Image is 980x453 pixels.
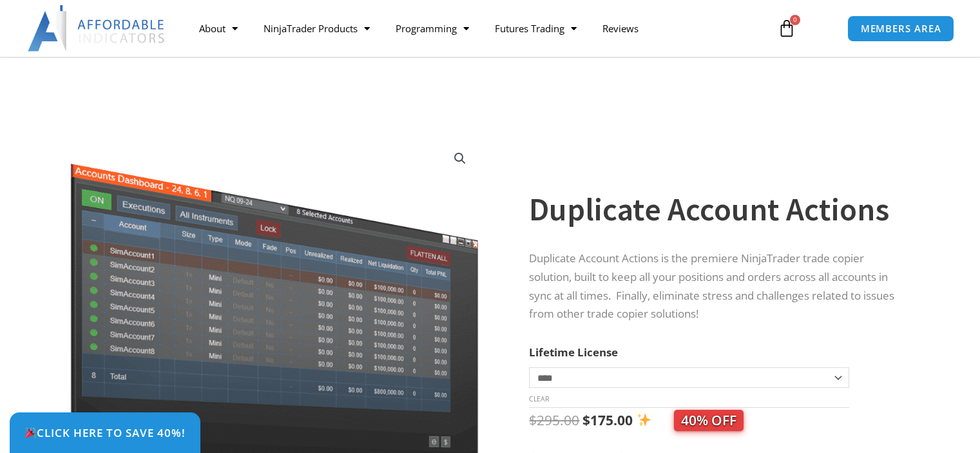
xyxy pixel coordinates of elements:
span: $ [582,411,590,429]
img: LogoAI | Affordable Indicators – NinjaTrader [28,5,166,52]
h1: Duplicate Account Actions [529,187,905,232]
bdi: 295.00 [529,411,579,429]
label: Lifetime License [529,345,618,360]
p: Duplicate Account Actions is the premiere NinjaTrader trade copier solution, built to keep all yo... [529,249,905,324]
a: View full-screen image gallery [448,147,472,170]
span: 0 [790,15,800,25]
a: 🎉Click Here to save 40%! [10,412,200,453]
span: 40% OFF [674,410,744,431]
a: About [186,14,251,43]
a: Reviews [590,14,651,43]
a: MEMBERS AREA [847,15,955,42]
span: Click Here to save 40%! [24,427,186,438]
a: Futures Trading [482,14,590,43]
bdi: 175.00 [582,411,633,429]
a: Clear options [529,394,549,403]
span: $ [529,411,537,429]
a: Programming [383,14,482,43]
a: 0 [758,10,815,47]
nav: Menu [186,14,765,43]
span: MEMBERS AREA [861,24,941,34]
a: NinjaTrader Products [251,14,383,43]
img: 🎉 [25,427,36,438]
